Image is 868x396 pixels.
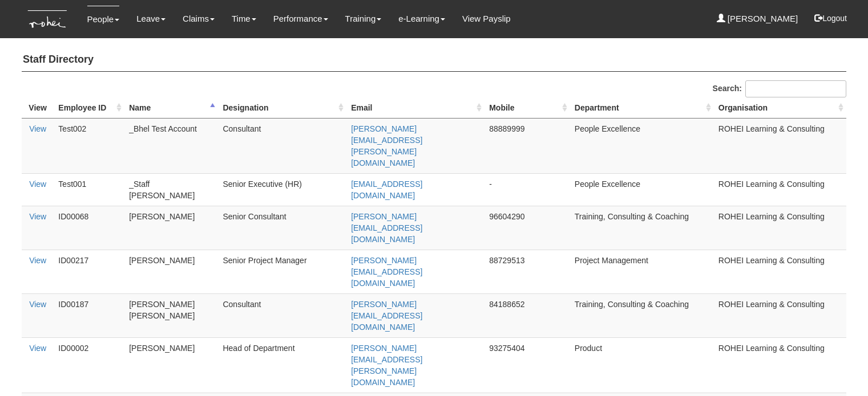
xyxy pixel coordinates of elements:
[218,206,346,250] td: Senior Consultant
[29,344,46,353] a: View
[745,80,846,97] input: Search:
[124,97,218,119] th: Name : activate to sort column descending
[54,206,124,250] td: ID00068
[29,256,46,265] a: View
[714,118,846,173] td: ROHEI Learning & Consulting
[124,206,218,250] td: [PERSON_NAME]
[29,300,46,309] a: View
[570,118,714,173] td: People Excellence
[218,337,346,393] td: Head of Department
[570,250,714,293] td: Project Management
[714,97,846,119] th: Organisation : activate to sort column ascending
[54,118,124,173] td: Test002
[124,337,218,393] td: [PERSON_NAME]
[713,80,846,97] label: Search:
[273,6,328,32] a: Performance
[717,6,798,32] a: [PERSON_NAME]
[570,173,714,206] td: People Excellence
[124,173,218,206] td: _Staff [PERSON_NAME]
[806,5,855,32] button: Logout
[218,97,346,119] th: Designation : activate to sort column ascending
[485,118,570,173] td: 88889999
[183,6,215,32] a: Claims
[345,6,382,32] a: Training
[485,293,570,337] td: 84188652
[54,97,124,119] th: Employee ID: activate to sort column ascending
[462,6,511,32] a: View Payslip
[29,124,46,133] a: View
[54,173,124,206] td: Test001
[485,206,570,250] td: 96604290
[714,206,846,250] td: ROHEI Learning & Consulting
[714,293,846,337] td: ROHEI Learning & Consulting
[351,300,422,332] a: [PERSON_NAME][EMAIL_ADDRESS][DOMAIN_NAME]
[570,337,714,393] td: Product
[54,293,124,337] td: ID00187
[570,293,714,337] td: Training, Consulting & Coaching
[218,250,346,293] td: Senior Project Manager
[714,250,846,293] td: ROHEI Learning & Consulting
[714,173,846,206] td: ROHEI Learning & Consulting
[570,206,714,250] td: Training, Consulting & Coaching
[485,337,570,393] td: 93275404
[124,250,218,293] td: [PERSON_NAME]
[22,97,54,119] th: View
[29,212,46,221] a: View
[22,48,846,72] h4: Staff Directory
[351,344,422,387] a: [PERSON_NAME][EMAIL_ADDRESS][PERSON_NAME][DOMAIN_NAME]
[54,337,124,393] td: ID00002
[54,250,124,293] td: ID00217
[87,6,120,32] a: People
[351,179,422,200] a: [EMAIL_ADDRESS][DOMAIN_NAME]
[351,256,422,288] a: [PERSON_NAME][EMAIL_ADDRESS][DOMAIN_NAME]
[124,118,218,173] td: _Bhel Test Account
[218,293,346,337] td: Consultant
[485,173,570,206] td: -
[714,337,846,393] td: ROHEI Learning & Consulting
[218,118,346,173] td: Consultant
[124,293,218,337] td: [PERSON_NAME] [PERSON_NAME]
[398,6,445,32] a: e-Learning
[570,97,714,119] th: Department : activate to sort column ascending
[485,250,570,293] td: 88729513
[29,179,46,189] a: View
[218,173,346,206] td: Senior Executive (HR)
[232,6,256,32] a: Time
[351,212,422,244] a: [PERSON_NAME][EMAIL_ADDRESS][DOMAIN_NAME]
[136,6,165,32] a: Leave
[485,97,570,119] th: Mobile : activate to sort column ascending
[346,97,485,119] th: Email : activate to sort column ascending
[351,124,422,168] a: [PERSON_NAME][EMAIL_ADDRESS][PERSON_NAME][DOMAIN_NAME]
